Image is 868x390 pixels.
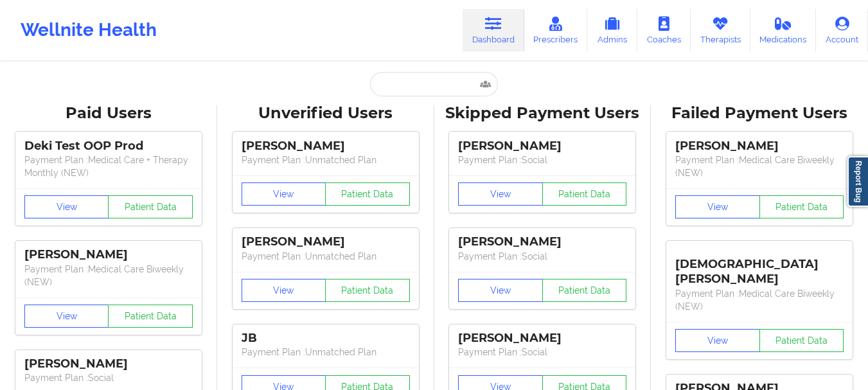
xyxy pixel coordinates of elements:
[458,331,626,346] div: [PERSON_NAME]
[847,156,868,207] a: Report Bug
[9,103,208,123] div: Paid Users
[242,139,410,154] div: [PERSON_NAME]
[242,279,326,302] button: View
[226,103,425,123] div: Unverified Users
[325,182,410,206] button: Patient Data
[242,331,410,346] div: JB
[660,103,859,123] div: Failed Payment Users
[458,154,626,166] p: Payment Plan : Social
[675,195,760,218] button: View
[24,263,193,288] p: Payment Plan : Medical Care Biweekly (NEW)
[759,195,844,218] button: Patient Data
[24,357,193,371] div: [PERSON_NAME]
[675,154,844,179] p: Payment Plan : Medical Care Biweekly (NEW)
[108,195,193,218] button: Patient Data
[750,9,817,51] a: Medications
[458,139,626,154] div: [PERSON_NAME]
[458,346,626,359] p: Payment Plan : Social
[24,247,193,262] div: [PERSON_NAME]
[242,235,410,249] div: [PERSON_NAME]
[458,235,626,249] div: [PERSON_NAME]
[542,279,627,302] button: Patient Data
[463,9,524,51] a: Dashboard
[242,154,410,166] p: Payment Plan : Unmatched Plan
[759,329,844,352] button: Patient Data
[458,279,543,302] button: View
[242,250,410,263] p: Payment Plan : Unmatched Plan
[816,9,868,51] a: Account
[325,279,410,302] button: Patient Data
[24,139,193,154] div: Deki Test OOP Prod
[675,329,760,352] button: View
[637,9,691,51] a: Coaches
[24,154,193,179] p: Payment Plan : Medical Care + Therapy Monthly (NEW)
[524,9,588,51] a: Prescribers
[675,247,844,287] div: [DEMOGRAPHIC_DATA][PERSON_NAME]
[24,371,193,384] p: Payment Plan : Social
[24,305,109,328] button: View
[675,287,844,313] p: Payment Plan : Medical Care Biweekly (NEW)
[108,305,193,328] button: Patient Data
[24,195,109,218] button: View
[443,103,642,123] div: Skipped Payment Users
[675,139,844,154] div: [PERSON_NAME]
[242,182,326,206] button: View
[458,182,543,206] button: View
[242,346,410,359] p: Payment Plan : Unmatched Plan
[691,9,750,51] a: Therapists
[587,9,637,51] a: Admins
[542,182,627,206] button: Patient Data
[458,250,626,263] p: Payment Plan : Social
